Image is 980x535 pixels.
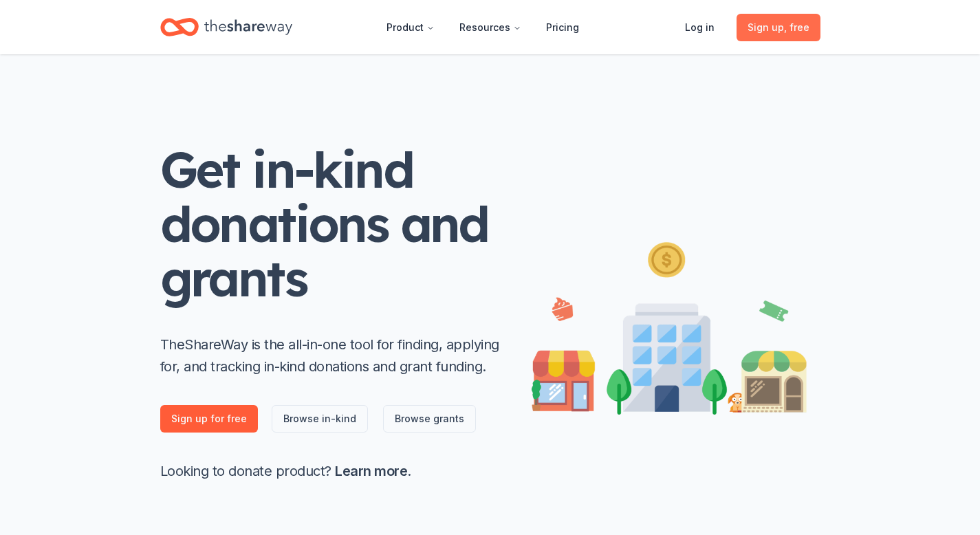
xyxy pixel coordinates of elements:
p: TheShareWay is the all-in-one tool for finding, applying for, and tracking in-kind donations and ... [160,334,504,378]
span: , free [784,21,809,33]
a: Pricing [535,14,590,41]
a: Log in [674,14,726,41]
button: Product [375,14,446,41]
a: Sign up, free [737,14,820,41]
a: Home [160,11,292,43]
nav: Main [375,11,590,43]
a: Sign up for free [160,405,258,433]
p: Looking to donate product? . [160,460,504,482]
img: Illustration for landing page [532,237,807,415]
button: Resources [448,14,532,41]
a: Browse in-kind [272,405,368,433]
h1: Get in-kind donations and grants [160,142,504,306]
a: Learn more [335,463,407,479]
span: Sign up [748,19,809,36]
a: Browse grants [383,405,476,433]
